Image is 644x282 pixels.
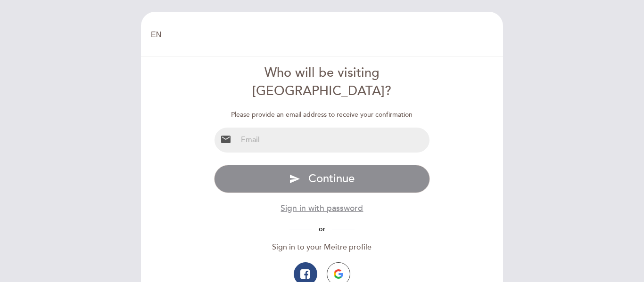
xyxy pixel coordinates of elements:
[312,225,332,233] span: or
[220,134,231,145] i: email
[281,202,363,214] button: Sign in with password
[237,128,430,153] input: Email
[214,242,430,253] div: Sign in to your Meitre profile
[214,165,430,193] button: send Continue
[214,64,430,101] div: Who will be visiting [GEOGRAPHIC_DATA]?
[334,269,343,279] img: icon-google.png
[214,110,430,120] div: Please provide an email address to receive your confirmation
[308,172,355,185] span: Continue
[289,173,300,185] i: send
